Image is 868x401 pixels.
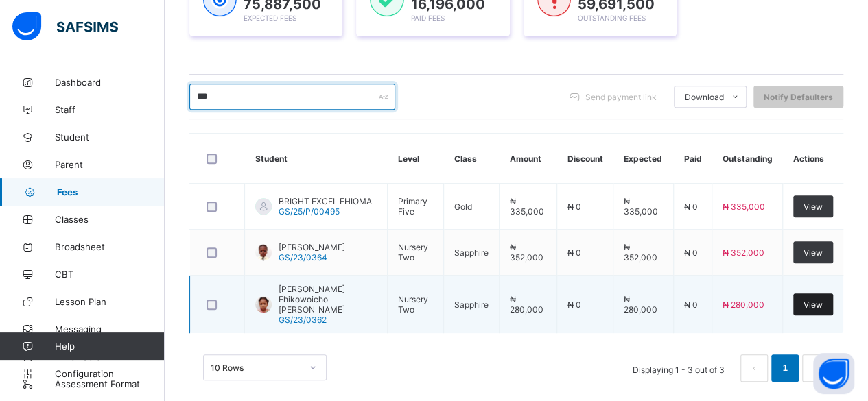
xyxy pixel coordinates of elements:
span: Student [55,132,165,143]
span: Expected Fees [244,14,296,22]
img: safsims [12,12,118,41]
span: View [804,202,823,212]
th: Amount [500,134,557,184]
span: ₦ 280,000 [723,300,764,310]
span: ₦ 335,000 [723,202,765,212]
span: Parent [55,159,165,170]
span: ₦ 0 [567,300,581,310]
span: Broadsheet [55,241,165,252]
span: ₦ 352,000 [723,247,764,258]
span: GS/23/0364 [279,252,327,263]
th: Paid [673,134,712,184]
th: Actions [782,134,843,184]
a: 1 [778,359,791,377]
span: Help [55,341,164,352]
span: ₦ 0 [684,247,698,258]
span: CBT [55,269,165,280]
th: Outstanding [712,134,782,184]
span: Nursery Two [398,242,428,263]
span: ₦ 0 [567,202,581,212]
span: Dashboard [55,77,165,88]
span: Fees [57,186,165,197]
div: 10 Rows [211,363,301,373]
button: Open asap [813,353,854,394]
span: Messaging [55,324,165,335]
span: ₦ 335,000 [624,196,658,217]
span: [PERSON_NAME] [279,242,345,252]
button: next page [802,354,830,382]
span: ₦ 280,000 [624,294,657,315]
span: BRIGHT EXCEL EHIOMA [279,196,372,206]
span: ₦ 335,000 [510,196,544,217]
span: ₦ 0 [684,300,698,310]
th: Discount [557,134,613,184]
span: Paid Fees [411,14,445,22]
span: Outstanding Fees [578,14,646,22]
span: Staff [55,104,165,115]
span: View [804,247,823,258]
span: ₦ 352,000 [510,242,543,263]
span: Nursery Two [398,294,428,315]
span: GS/23/0362 [279,315,327,325]
li: 下一页 [802,354,830,382]
span: Classes [55,214,165,225]
span: Send payment link [585,92,657,102]
li: 上一页 [740,354,768,382]
span: Notify Defaulters [764,92,833,102]
span: [PERSON_NAME] Ehikowoicho [PERSON_NAME] [279,284,377,315]
span: ₦ 0 [684,202,698,212]
th: Level [387,134,443,184]
li: 1 [771,354,799,382]
span: ₦ 0 [567,247,581,258]
span: GS/25/P/00495 [279,206,340,217]
th: Expected [613,134,674,184]
span: Primary Five [398,196,427,217]
span: Gold [454,202,472,212]
button: prev page [740,354,768,382]
span: Sapphire [454,247,489,258]
span: Sapphire [454,300,489,310]
span: View [804,300,823,310]
span: Configuration [55,368,164,379]
th: Class [444,134,500,184]
th: Student [245,134,388,184]
span: Lesson Plan [55,296,165,307]
li: Displaying 1 - 3 out of 3 [622,354,735,382]
span: Download [685,92,724,102]
span: ₦ 280,000 [510,294,543,315]
span: ₦ 352,000 [624,242,657,263]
